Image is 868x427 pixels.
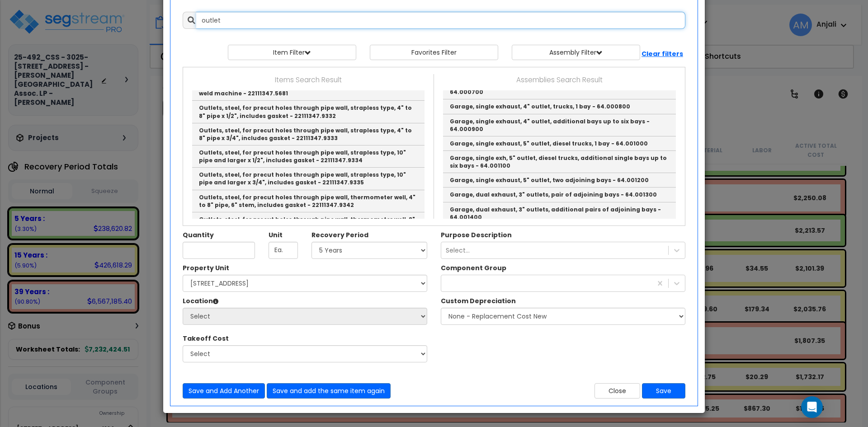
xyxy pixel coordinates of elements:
[228,45,356,60] button: Item Filter
[183,334,229,343] label: The Custom Item Descriptions in this Dropdown have been designated as 'Takeoff Costs' within thei...
[441,74,678,86] p: Assemblies Search Result
[443,114,676,136] a: Garage, single exhaust, 4" outlet, additional bays up to six bays - 64.000900
[183,263,229,272] label: Property Unit
[441,230,512,239] label: A Purpose Description Prefix can be used to customize the Item Description that will be shown in ...
[196,12,685,29] input: Search
[183,230,214,239] label: Quantity
[192,101,425,123] a: Outlets, steel, for precut holes through pipe wall, strapless type, 4" to 8" pipe x 1/2", include...
[642,383,685,399] button: Save
[594,383,640,399] button: Close
[190,74,427,86] p: Items Search Result
[183,383,265,399] button: Save and Add Another
[441,296,516,305] label: Custom Depreciation
[269,230,283,239] label: Unit
[192,190,425,212] a: Outlets, steel, for precut holes through pipe wall, thermometer well, 4" to 8" pipe, 6" stem, inc...
[642,49,683,58] b: Clear filters
[443,188,676,202] a: Garage, dual exhaust, 3" outlets, pair of adjoining bays - 64.001300
[443,202,676,224] a: Garage, dual exhaust, 3" outlets, additional pairs of adjoining bays - 64.001400
[801,396,823,418] div: Open Intercom Messenger
[441,263,506,272] label: Component Group
[192,123,425,145] a: Outlets, steel, for precut holes through pipe wall, strapless type, 4" to 8" pipe x 3/4", include...
[443,151,676,173] a: Garage, single exh, 5" outlet, diesel trucks, additional single bays up to six bays - 64.001100
[370,45,498,60] button: Favorites Filter
[443,99,676,114] a: Garage, single exhaust, 4" outlet, trucks, 1 bay - 64.000800
[267,383,391,399] button: Save and add the same item again
[192,212,425,235] a: Outlets, steel, for precut holes through pipe wall, thermometer well, 8" pipe and larger, 6" stem...
[446,246,470,255] div: Select...
[443,173,676,188] a: Garage, single exhaust, 5" outlet, two adjoining bays - 64.001200
[192,145,425,168] a: Outlets, steel, for precut holes through pipe wall, strapless type, 10" pipe and larger x 1/2", i...
[183,296,218,305] label: Location
[512,45,640,60] button: Assembly Filter
[443,136,676,151] a: Garage, single exhaust, 5" outlet, diesel trucks, 1 bay - 64.001000
[311,230,368,239] label: Recovery Period
[192,168,425,190] a: Outlets, steel, for precut holes through pipe wall, strapless type, 10" pipe and larger x 3/4", i...
[183,345,427,362] select: The Custom Item Descriptions in this Dropdown have been designated as 'Takeoff Costs' within thei...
